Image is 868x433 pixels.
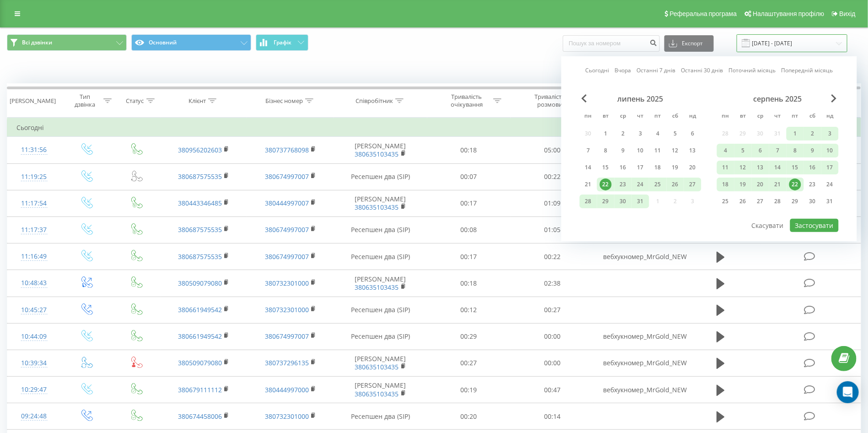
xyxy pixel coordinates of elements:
div: 22 [789,179,801,190]
a: 380661949542 [178,305,222,314]
div: ср 6 серп 2025 р. [752,144,769,157]
div: нд 10 серп 2025 р. [821,144,839,157]
div: Клієнт [189,97,206,105]
td: 00:08 [427,216,511,243]
div: 10 [635,145,647,157]
div: 8 [600,145,612,157]
a: Поточний місяць [728,66,776,75]
div: 7 [582,145,594,157]
abbr: п’ятниця [788,110,802,124]
div: 9 [807,145,819,157]
div: 14 [772,162,784,173]
abbr: середа [616,110,630,124]
div: 11:16:49 [16,248,51,265]
div: 10:39:34 [16,354,51,372]
input: Пошук за номером [563,35,660,52]
div: пн 25 серп 2025 р. [717,195,734,208]
div: нд 13 лип 2025 р. [684,144,701,157]
td: 00:18 [427,270,511,297]
a: 380956202603 [178,146,222,154]
div: чт 31 лип 2025 р. [632,195,649,208]
a: 380732301000 [265,279,309,287]
div: пт 29 серп 2025 р. [787,195,804,208]
div: 10:29:47 [16,381,51,399]
div: 1 [600,128,612,140]
span: Next Month [831,94,837,103]
div: чт 21 серп 2025 р. [769,178,787,191]
div: пт 22 серп 2025 р. [787,178,804,191]
button: Скасувати [746,219,788,232]
div: 09:24:48 [16,407,51,425]
div: нд 20 лип 2025 р. [684,161,701,174]
div: ср 20 серп 2025 р. [752,178,769,191]
div: 26 [669,179,681,190]
a: 380674997007 [265,225,309,234]
td: 00:29 [427,323,511,350]
div: вт 19 серп 2025 р. [734,178,752,191]
a: 380661949542 [178,332,222,341]
div: сб 5 лип 2025 р. [667,127,684,141]
div: вт 22 лип 2025 р. [597,178,615,191]
div: 5 [669,128,681,140]
div: вт 15 лип 2025 р. [597,161,615,174]
button: Експорт [664,35,714,52]
div: вт 8 лип 2025 р. [597,144,615,157]
div: 12 [669,145,681,157]
td: 00:17 [427,244,511,270]
div: пн 4 серп 2025 р. [717,144,734,157]
abbr: четвер [634,110,647,124]
div: нд 24 серп 2025 р. [821,178,839,191]
div: сб 16 серп 2025 р. [804,161,821,174]
div: 11 [652,145,664,157]
div: 19 [737,179,749,190]
div: 10:45:27 [16,301,51,319]
div: 10:48:43 [16,274,51,292]
div: 23 [617,179,629,190]
div: 29 [600,195,612,207]
a: 380732301000 [265,305,309,314]
div: 24 [635,179,647,190]
a: 380687575535 [178,225,222,234]
div: чт 24 лип 2025 р. [632,178,649,191]
div: пт 4 лип 2025 р. [649,127,667,141]
td: 00:22 [511,244,594,270]
div: 11:19:25 [16,168,51,186]
div: 2 [807,128,819,140]
td: 00:07 [427,163,511,190]
abbr: середа [754,110,767,124]
div: 27 [755,195,766,207]
div: 31 [824,195,836,207]
a: Вчора [615,66,631,75]
div: 16 [617,162,629,173]
td: 00:00 [511,323,594,350]
div: 21 [582,179,594,190]
a: 380444997000 [265,385,309,394]
div: 7 [772,145,784,157]
abbr: понеділок [582,110,595,124]
div: 28 [772,195,784,207]
div: 5 [737,145,749,157]
td: 00:22 [511,163,594,190]
div: 21 [772,179,784,190]
td: 00:17 [427,190,511,216]
div: 30 [617,195,629,207]
div: 3 [635,128,647,140]
div: 6 [687,128,699,140]
td: [PERSON_NAME] [334,350,427,376]
div: вт 1 лип 2025 р. [597,127,615,141]
div: серпень 2025 [717,94,839,103]
div: чт 17 лип 2025 р. [632,161,649,174]
div: 28 [582,195,594,207]
a: 380635103435 [355,203,399,211]
div: чт 14 серп 2025 р. [769,161,787,174]
a: 380732301000 [265,412,309,421]
a: 380687575535 [178,252,222,261]
td: [PERSON_NAME] [334,137,427,163]
div: Тривалість очікування [442,93,491,108]
div: 26 [737,195,749,207]
div: пт 8 серп 2025 р. [787,144,804,157]
abbr: вівторок [736,110,750,124]
abbr: неділя [686,110,700,124]
td: [PERSON_NAME] [334,377,427,403]
td: вебхукномер_MrGold_NEW [594,244,680,270]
